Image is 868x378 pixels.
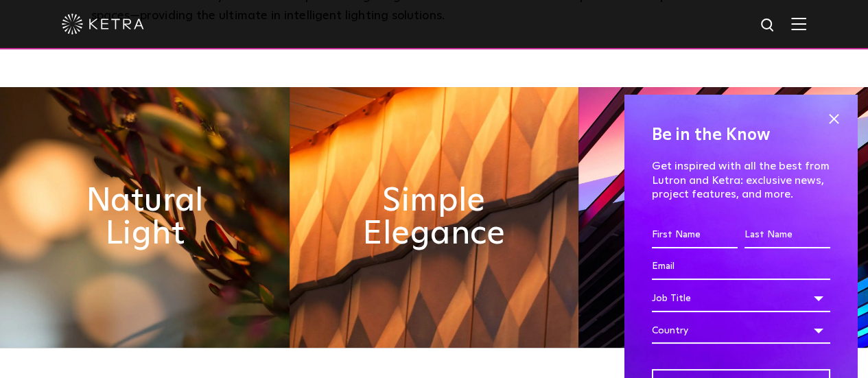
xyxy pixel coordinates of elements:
[652,317,830,343] div: Country
[62,14,144,34] img: ketra-logo-2019-white
[578,87,868,348] img: flexible_timeless_ketra
[652,158,830,201] p: Get inspired with all the best from Lutron and Ketra: exclusive news, project features, and more.
[290,87,579,348] img: simple_elegance
[362,185,506,250] h2: Simple Elegance
[72,185,217,250] h2: Natural Light
[652,285,830,311] div: Job Title
[652,122,830,148] h4: Be in the Know
[652,222,738,248] input: First Name
[760,17,777,34] img: search icon
[791,17,806,30] img: Hamburger%20Nav.svg
[652,254,830,280] input: Email
[744,222,830,248] input: Last Name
